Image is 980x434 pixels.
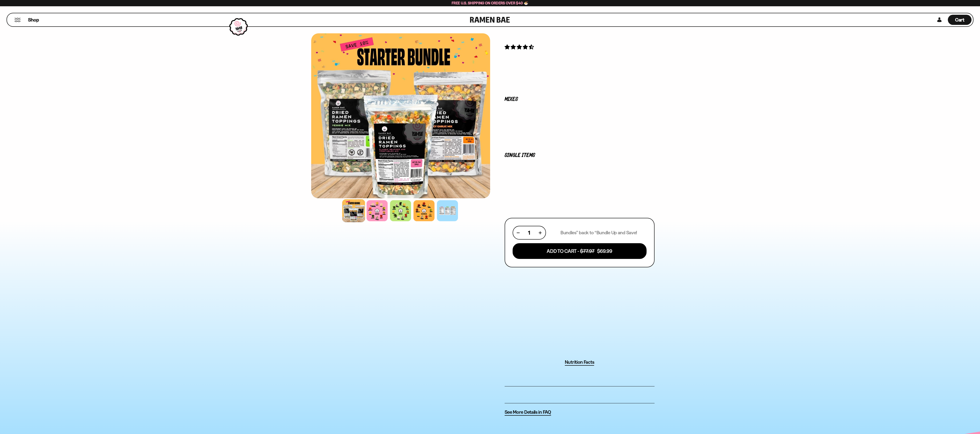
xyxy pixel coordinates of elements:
[505,409,551,415] span: See More Details in FAQ
[565,359,594,366] button: Nutrition Facts
[28,15,39,25] a: Shop
[528,230,530,236] span: 1
[513,243,647,259] button: Add To Cart - $77.97 $69.99
[565,359,594,365] span: Nutrition Facts
[28,17,39,23] span: Shop
[505,97,655,102] p: Mixes
[560,230,637,236] p: Bundles” back to “Bundle Up and Save!
[948,13,972,26] div: Cart
[505,409,551,416] a: See More Details in FAQ
[955,17,965,23] span: Cart
[452,1,528,5] span: Free U.S. Shipping on Orders over $40 🍜
[505,44,535,50] span: 4.71 stars
[505,153,655,158] p: Single Items
[14,18,21,22] button: Mobile Menu Trigger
